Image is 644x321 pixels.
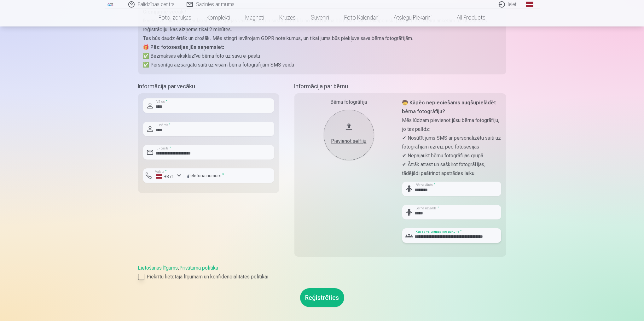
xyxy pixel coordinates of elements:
button: Pievienot selfiju [324,110,374,160]
p: ✔ Nepajaukt bērnu fotogrāfijas grupā [402,151,501,160]
strong: 🎁 Pēc fotosesijas jūs saņemsiet: [143,44,224,50]
a: Krūzes [272,9,303,26]
div: , [138,264,506,281]
p: ✔ Ātrāk atrast un sašķirot fotogrāfijas, tādējādi paātrinot apstrādes laiku [402,160,501,178]
p: ✔ Nosūtīt jums SMS ar personalizētu saiti uz fotogrāfijām uzreiz pēc fotosesijas [402,134,501,151]
button: Reģistrēties [300,288,344,307]
h5: Informācija par vecāku [138,82,279,91]
h5: Informācija par bērnu [294,82,506,91]
button: Valsts*+371 [143,168,184,183]
a: All products [439,9,493,26]
div: +371 [156,173,175,180]
label: Valsts [153,169,169,174]
div: Bērna fotogrāfija [299,98,398,106]
strong: 🧒 Kāpēc nepieciešams augšupielādēt bērna fotogrāfiju? [402,100,496,114]
a: Foto kalendāri [337,9,386,26]
a: Suvenīri [303,9,337,26]
p: ✅ Bezmaksas ekskluzīvu bērna foto uz savu e-pastu [143,52,501,61]
p: Tas būs daudz ērtāk un drošāk. Mēs stingri ievērojam GDPR noteikumus, un tikai jums būs piekļuve ... [143,34,501,43]
a: Privātuma politika [180,265,218,271]
a: Magnēti [238,9,272,26]
p: ✅ Personīgu aizsargātu saiti uz visām bērna fotogrāfijām SMS veidā [143,61,501,69]
img: /fa1 [107,3,114,6]
a: Lietošanas līgums [138,265,178,271]
p: Mēs lūdzam pievienot jūsu bērna fotogrāfiju, jo tas palīdz: [402,116,501,134]
a: Komplekti [199,9,238,26]
div: Pievienot selfiju [330,137,368,145]
a: Atslēgu piekariņi [386,9,439,26]
a: Foto izdrukas [151,9,199,26]
label: Piekrītu lietotāja līgumam un konfidencialitātes politikai [138,273,506,281]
